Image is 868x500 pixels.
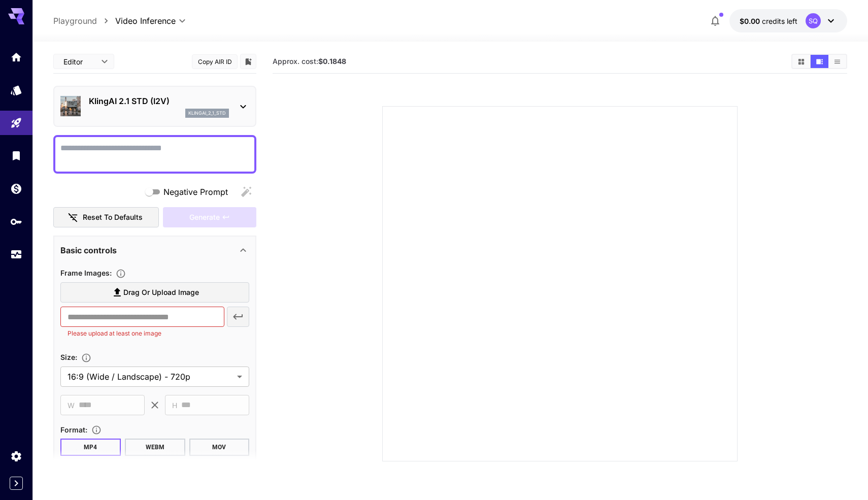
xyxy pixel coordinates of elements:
span: Size : [60,353,77,361]
p: KlingAI 2.1 STD (I2V) [89,95,229,107]
span: Approx. cost: [273,57,346,65]
button: Show media in video view [811,55,828,68]
div: Usage [10,248,22,261]
button: MP4 [60,439,121,456]
button: MOV [189,439,250,456]
label: Drag or upload image [60,282,249,303]
nav: breadcrumb [53,15,115,27]
button: Show media in list view [828,55,846,68]
span: Negative Prompt [163,186,228,198]
div: Settings [10,450,22,462]
div: Models [10,84,22,96]
span: Editor [63,56,95,67]
span: W [68,399,75,411]
div: Basic controls [60,238,249,262]
span: Video Inference [115,15,176,27]
p: klingai_2_1_std [188,110,226,117]
span: 16:9 (Wide / Landscape) - 720p [68,371,233,383]
button: Choose the file format for the output video. [87,425,106,435]
a: Playground [53,15,97,27]
div: Please upload at least one frame image [163,207,256,228]
div: Library [10,149,22,162]
span: credits left [762,17,797,25]
span: Format : [60,425,87,434]
button: Adjust the dimensions of the generated image by specifying its width and height in pixels, or sel... [77,353,95,363]
button: Show media in grid view [792,55,810,68]
button: Copy AIR ID [192,54,238,69]
p: Please upload at least one image [68,328,217,339]
button: Add to library [244,55,253,68]
button: Reset to defaults [53,207,159,228]
span: H [172,399,177,411]
button: $0.00SQ [729,9,847,32]
button: Expand sidebar [10,477,23,490]
button: WEBM [125,439,185,456]
div: Wallet [10,182,22,195]
div: KlingAI 2.1 STD (I2V)klingai_2_1_std [60,91,249,122]
div: Home [10,51,22,63]
p: Basic controls [60,244,117,256]
div: API Keys [10,215,22,228]
b: $0.1848 [318,57,346,65]
div: Playground [10,117,22,129]
div: Show media in grid viewShow media in video viewShow media in list view [791,54,847,69]
span: $0.00 [740,17,762,25]
div: SQ [806,13,821,28]
button: Upload frame images. [112,269,130,279]
span: Drag or upload image [123,286,199,299]
div: $0.00 [740,16,797,26]
span: Frame Images : [60,269,112,277]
